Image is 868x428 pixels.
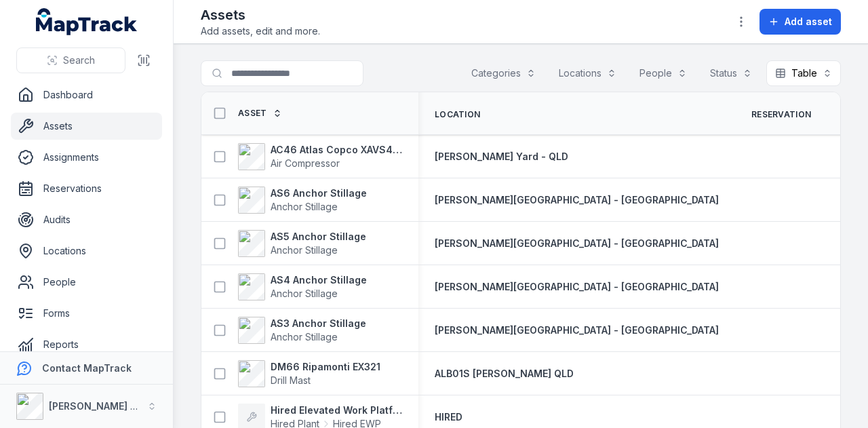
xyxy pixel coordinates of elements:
a: [PERSON_NAME][GEOGRAPHIC_DATA] - [GEOGRAPHIC_DATA] [435,324,719,337]
a: AC46 Atlas Copco XAVS450Air Compressor [238,143,402,170]
span: Anchor Stillage [271,288,338,299]
a: Reports [11,331,162,358]
a: [PERSON_NAME] Yard - QLD [435,150,568,163]
span: [PERSON_NAME][GEOGRAPHIC_DATA] - [GEOGRAPHIC_DATA] [435,194,719,206]
span: Add asset [785,15,832,28]
span: Air Compressor [271,157,340,169]
span: [PERSON_NAME] Yard - QLD [435,151,568,162]
span: Anchor Stillage [271,201,338,212]
span: HIRED [435,411,462,423]
a: Reservations [11,175,162,202]
span: Anchor Stillage [271,244,338,256]
a: HIRED [435,410,462,424]
button: Categories [462,60,545,86]
strong: Contact MapTrack [42,362,132,374]
span: Add assets, edit and more. [201,24,320,38]
button: Locations [550,60,625,86]
a: DM66 Ripamonti EX321Drill Mast [238,360,380,387]
a: AS6 Anchor StillageAnchor Stillage [238,187,367,214]
span: [PERSON_NAME][GEOGRAPHIC_DATA] - [GEOGRAPHIC_DATA] [435,324,719,336]
a: Forms [11,300,162,327]
h2: Assets [201,5,320,24]
button: Table [766,60,841,86]
span: Asset [238,108,267,119]
a: ALB01S [PERSON_NAME] QLD [435,367,574,381]
span: Location [435,109,480,120]
a: AS3 Anchor StillageAnchor Stillage [238,317,366,344]
span: Anchor Stillage [271,331,338,343]
a: Asset [238,108,282,119]
strong: AS6 Anchor Stillage [271,187,367,200]
a: Assets [11,113,162,140]
button: Status [701,60,761,86]
strong: AC46 Atlas Copco XAVS450 [271,143,402,157]
strong: Hired Elevated Work Platform [271,404,402,417]
span: Reservation [751,109,811,120]
a: [PERSON_NAME][GEOGRAPHIC_DATA] - [GEOGRAPHIC_DATA] [435,237,719,250]
a: People [11,269,162,296]
a: Audits [11,206,162,233]
button: Add asset [759,9,841,35]
a: AS5 Anchor StillageAnchor Stillage [238,230,366,257]
strong: DM66 Ripamonti EX321 [271,360,380,374]
span: [PERSON_NAME][GEOGRAPHIC_DATA] - [GEOGRAPHIC_DATA] [435,281,719,292]
a: Assignments [11,144,162,171]
a: Dashboard [11,81,162,109]
strong: AS5 Anchor Stillage [271,230,366,244]
span: [PERSON_NAME][GEOGRAPHIC_DATA] - [GEOGRAPHIC_DATA] [435,237,719,249]
a: MapTrack [36,8,138,35]
strong: [PERSON_NAME] Group [49,400,160,412]
a: [PERSON_NAME][GEOGRAPHIC_DATA] - [GEOGRAPHIC_DATA] [435,193,719,207]
a: Locations [11,237,162,265]
strong: AS4 Anchor Stillage [271,273,367,287]
strong: AS3 Anchor Stillage [271,317,366,330]
span: ALB01S [PERSON_NAME] QLD [435,368,574,379]
span: Search [63,54,95,67]
a: AS4 Anchor StillageAnchor Stillage [238,273,367,300]
button: Search [16,47,125,73]
a: [PERSON_NAME][GEOGRAPHIC_DATA] - [GEOGRAPHIC_DATA] [435,280,719,294]
span: Drill Mast [271,374,311,386]
button: People [631,60,696,86]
